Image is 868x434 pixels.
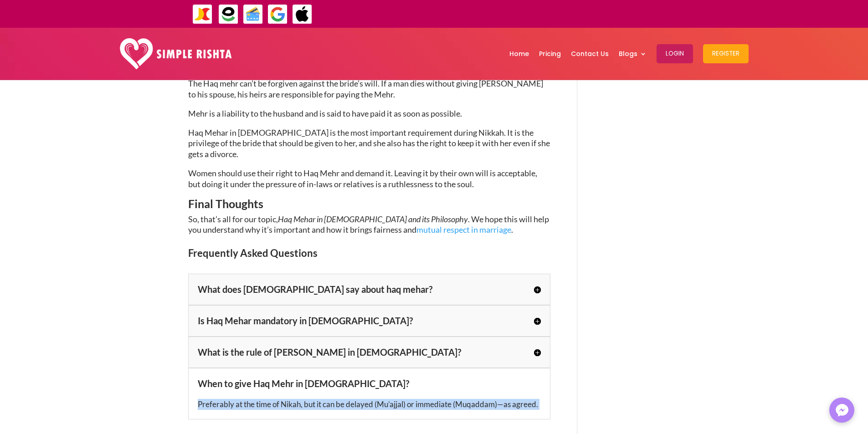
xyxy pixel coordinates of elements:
[188,108,462,118] span: Mehr is a liability to the husband and is said to have paid it as soon as possible.
[188,197,263,210] span: Final Thoughts
[267,4,288,25] img: GooglePay-icon
[198,346,541,358] h5: What is the rule of [PERSON_NAME] in [DEMOGRAPHIC_DATA]?
[188,168,537,189] span: Women should use their right to Haq Mehr and demand it. Leaving it by their own will is acceptabl...
[243,4,263,25] img: Credit Cards
[218,4,239,25] img: EasyPaisa-icon
[198,283,541,296] h5: What does [DEMOGRAPHIC_DATA] say about haq mehar?
[657,30,693,77] a: Login
[703,44,749,63] button: Register
[619,30,647,77] a: Blogs
[416,225,511,235] a: mutual respect in marriage
[278,214,468,224] span: Haq Mehar in [DEMOGRAPHIC_DATA] and its Philosophy
[657,44,693,63] button: Login
[188,214,549,235] span: . We hope this will help you understand why it’s important and how it brings fairness and .
[192,4,213,25] img: JazzCash-icon
[292,4,313,25] img: ApplePay-icon
[198,399,541,410] p: Preferably at the time of Nikah, but it can be delayed (Mu’ajjal) or immediate (Muqaddam)—as agreed.
[539,30,561,77] a: Pricing
[703,30,749,77] a: Register
[509,30,529,77] a: Home
[188,128,550,159] span: Haq Mehar in [DEMOGRAPHIC_DATA] is the most important requirement during Nikkah. It is the privil...
[198,378,541,390] h5: When to give Haq Mehr in [DEMOGRAPHIC_DATA]?
[188,78,543,99] span: The Haq mehr can’t be forgiven against the bride’s will. If a man dies without giving [PERSON_NAM...
[188,214,278,224] span: So, that’s all for our topic,
[198,315,541,327] h5: Is Haq Mehar mandatory in [DEMOGRAPHIC_DATA]?
[188,247,550,264] h3: Frequently Asked Questions
[571,30,609,77] a: Contact Us
[833,401,851,419] img: Messenger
